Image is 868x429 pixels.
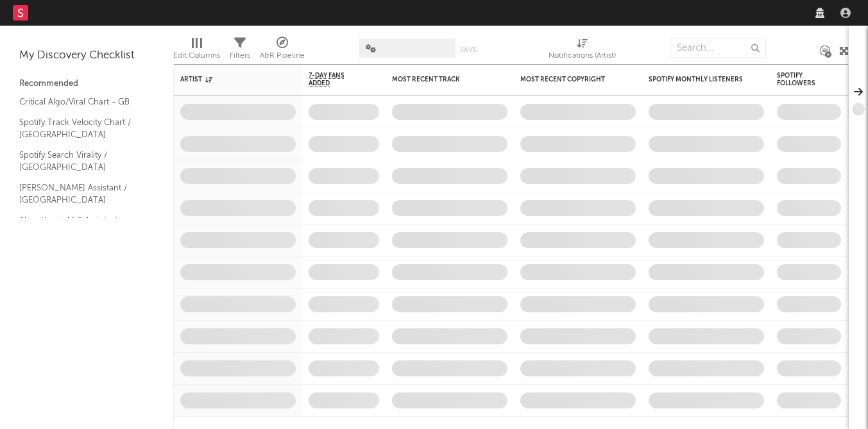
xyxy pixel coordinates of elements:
input: Search... [670,38,766,58]
div: Most Recent Track [392,76,488,83]
div: Spotify Followers [777,72,822,87]
div: A&R Pipeline [260,32,305,69]
a: Critical Algo/Viral Chart - GB [19,95,141,109]
a: Spotify Search Virality / [GEOGRAPHIC_DATA] [19,148,141,174]
span: 7-Day Fans Added [309,72,360,87]
div: Edit Columns [173,32,220,69]
div: Notifications (Artist) [549,48,616,63]
div: A&R Pipeline [260,48,305,63]
div: Recommended [19,76,154,92]
div: My Discovery Checklist [19,48,154,63]
div: Spotify Monthly Listeners [649,76,745,83]
a: Algorithmic A&R Assistant ([GEOGRAPHIC_DATA]) [19,214,141,240]
div: Filters [230,48,250,63]
a: [PERSON_NAME] Assistant / [GEOGRAPHIC_DATA] [19,181,141,207]
div: Artist [180,76,277,83]
button: Save [460,46,477,53]
div: Edit Columns [173,48,220,63]
div: Notifications (Artist) [549,32,616,69]
a: Spotify Track Velocity Chart / [GEOGRAPHIC_DATA] [19,115,141,142]
div: Filters [230,32,250,69]
div: Most Recent Copyright [520,76,617,83]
